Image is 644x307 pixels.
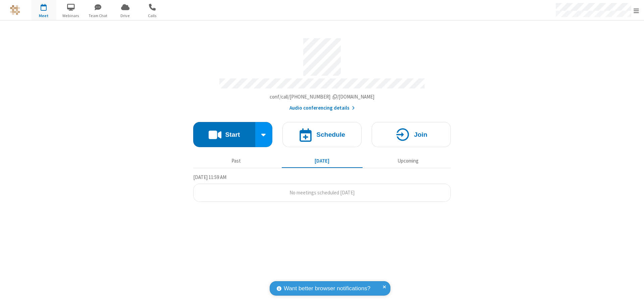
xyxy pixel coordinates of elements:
[10,5,20,15] img: QA Selenium DO NOT DELETE OR CHANGE
[289,189,355,196] span: No meetings scheduled [DATE]
[193,33,451,112] section: Account details
[113,13,138,19] span: Drive
[368,155,448,167] button: Upcoming
[282,155,363,167] button: [DATE]
[270,93,375,101] button: Copy my meeting room linkCopy my meeting room link
[196,155,277,167] button: Past
[627,290,639,302] iframe: Chat
[289,104,355,112] button: Audio conferencing details
[86,13,111,19] span: Team Chat
[193,173,451,202] section: Today's Meetings
[140,13,165,19] span: Calls
[414,131,427,138] h4: Join
[284,284,370,293] span: Want better browser notifications?
[316,131,345,138] h4: Schedule
[270,94,375,100] span: Copy my meeting room link
[193,174,226,180] span: [DATE] 11:59 AM
[58,13,84,19] span: Webinars
[225,131,240,138] h4: Start
[193,122,255,147] button: Start
[282,122,362,147] button: Schedule
[255,122,273,147] div: Start conference options
[31,13,56,19] span: Meet
[372,122,451,147] button: Join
